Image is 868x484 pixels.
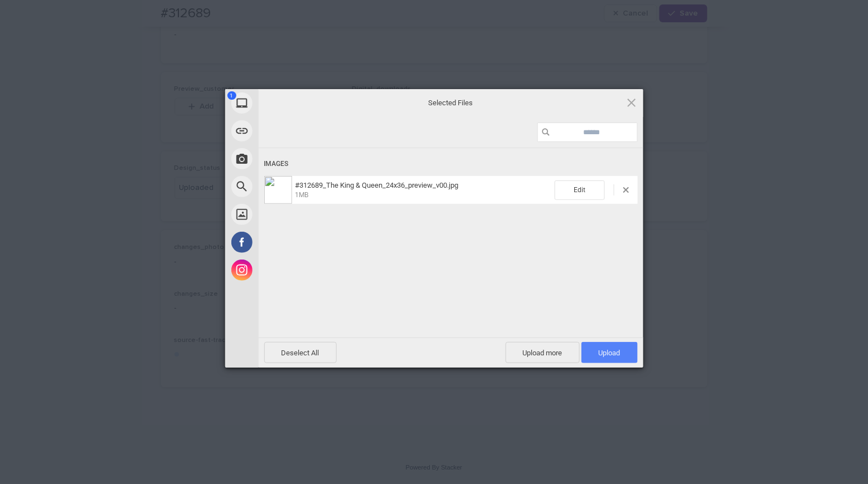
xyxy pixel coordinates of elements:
[225,228,359,256] div: Facebook
[225,256,359,284] div: Instagram
[295,191,309,199] span: 1MB
[555,180,605,200] span: Edit
[506,342,580,363] span: Upload more
[225,89,359,117] div: My Device
[581,342,638,363] span: Upload
[225,201,359,228] div: Unsplash
[264,176,292,204] img: 82f576b9-f44a-444a-ba5f-61c14f98126b
[225,117,359,145] div: Link (URL)
[227,91,236,100] span: 1
[599,349,620,357] span: Upload
[225,173,359,201] div: Web Search
[264,154,638,174] div: Images
[225,145,359,173] div: Take Photo
[295,181,459,189] span: #312689_The King & Queen_24x36_preview_v00.jpg
[292,181,555,199] span: #312689_The King & Queen_24x36_preview_v00.jpg
[264,342,337,363] span: Deselect All
[340,97,562,107] span: Selected Files
[625,96,638,109] span: Click here or hit ESC to close picker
